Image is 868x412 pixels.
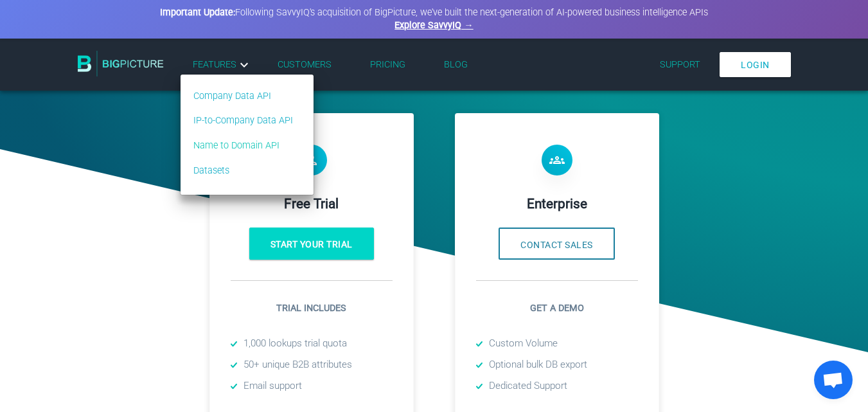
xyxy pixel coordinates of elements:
[231,336,393,351] li: 1,000 lookups trial quota
[444,59,468,70] a: Blog
[193,139,293,153] a: Name to Domain API
[231,301,393,316] p: Trial includes
[193,164,293,178] a: Datasets
[231,379,393,393] li: Email support
[193,114,293,128] a: IP-to-Company Data API
[476,357,638,372] li: Optional bulk DB export
[278,59,332,70] a: Customers
[476,196,638,211] h4: Enterprise
[476,336,638,351] li: Custom Volume
[476,379,638,393] li: Dedicated Support
[394,20,473,31] a: Explore SavvyIQ →
[193,57,252,73] a: Features
[193,89,293,103] a: Company Data API
[720,52,791,77] a: Login
[249,228,374,260] a: Start your trial
[660,59,700,70] a: Support
[499,228,615,260] button: Contact Sales
[814,361,853,399] div: Open chat
[231,357,393,372] li: 50+ unique B2B attributes
[370,59,405,70] a: Pricing
[145,6,723,32] div: Following SavvyIQ's acquisition of BigPicture, we've built the next-generation of AI-powered busi...
[78,51,164,76] img: BigPicture.io
[160,7,235,18] strong: Important Update:
[231,196,393,211] h4: Free Trial
[476,301,638,316] p: Get a demo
